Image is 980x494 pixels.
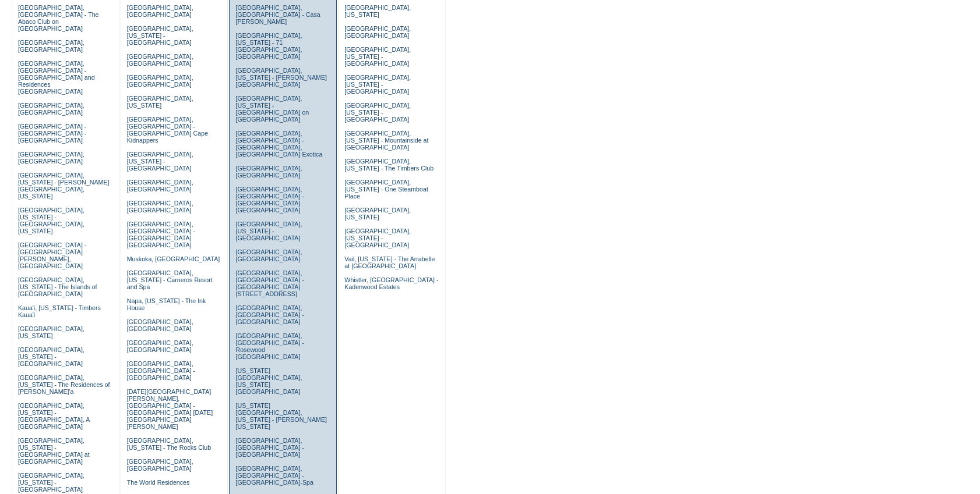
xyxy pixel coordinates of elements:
a: [GEOGRAPHIC_DATA], [GEOGRAPHIC_DATA] - Casa [PERSON_NAME] [235,4,320,25]
a: [GEOGRAPHIC_DATA], [GEOGRAPHIC_DATA] - [GEOGRAPHIC_DATA] [GEOGRAPHIC_DATA] [127,221,195,248]
a: [GEOGRAPHIC_DATA], [GEOGRAPHIC_DATA] - [GEOGRAPHIC_DATA]-Spa [235,465,313,486]
a: [GEOGRAPHIC_DATA], [GEOGRAPHIC_DATA] [18,102,84,116]
a: [GEOGRAPHIC_DATA], [GEOGRAPHIC_DATA] - [GEOGRAPHIC_DATA] Cape Kidnappers [127,116,208,144]
a: [GEOGRAPHIC_DATA], [US_STATE] [344,207,411,221]
a: [GEOGRAPHIC_DATA], [GEOGRAPHIC_DATA] - [GEOGRAPHIC_DATA] [235,437,304,458]
a: [US_STATE][GEOGRAPHIC_DATA], [US_STATE] - [PERSON_NAME] [US_STATE] [235,402,327,430]
a: [GEOGRAPHIC_DATA], [GEOGRAPHIC_DATA] - Rosewood [GEOGRAPHIC_DATA] [235,332,304,360]
a: Vail, [US_STATE] - The Arrabelle at [GEOGRAPHIC_DATA] [344,255,435,269]
a: [GEOGRAPHIC_DATA], [GEOGRAPHIC_DATA] [235,248,302,262]
a: [GEOGRAPHIC_DATA], [GEOGRAPHIC_DATA] - [GEOGRAPHIC_DATA], [GEOGRAPHIC_DATA] Exotica [235,130,322,158]
a: [GEOGRAPHIC_DATA], [US_STATE] - [GEOGRAPHIC_DATA] [127,25,193,46]
a: [GEOGRAPHIC_DATA], [US_STATE] - The Islands of [GEOGRAPHIC_DATA] [18,276,97,297]
a: [GEOGRAPHIC_DATA], [GEOGRAPHIC_DATA] [127,74,193,88]
a: [GEOGRAPHIC_DATA], [GEOGRAPHIC_DATA] [18,151,84,165]
a: [GEOGRAPHIC_DATA], [US_STATE] - [GEOGRAPHIC_DATA] [235,221,302,241]
a: [GEOGRAPHIC_DATA], [US_STATE] - [GEOGRAPHIC_DATA], [US_STATE] [18,207,84,234]
a: [GEOGRAPHIC_DATA], [US_STATE] - [PERSON_NAME][GEOGRAPHIC_DATA], [US_STATE] [18,172,110,200]
a: [GEOGRAPHIC_DATA], [US_STATE] [18,325,84,339]
a: [GEOGRAPHIC_DATA], [GEOGRAPHIC_DATA] - [GEOGRAPHIC_DATA] [127,360,195,381]
a: [DATE][GEOGRAPHIC_DATA][PERSON_NAME], [GEOGRAPHIC_DATA] - [GEOGRAPHIC_DATA] [DATE][GEOGRAPHIC_DAT... [127,388,213,430]
a: [GEOGRAPHIC_DATA], [GEOGRAPHIC_DATA] [127,53,193,67]
a: [GEOGRAPHIC_DATA], [US_STATE] - The Residences of [PERSON_NAME]'a [18,374,110,395]
a: [GEOGRAPHIC_DATA] - [GEOGRAPHIC_DATA] - [GEOGRAPHIC_DATA] [18,123,86,144]
a: [GEOGRAPHIC_DATA], [US_STATE] - [GEOGRAPHIC_DATA] [18,346,84,367]
a: [GEOGRAPHIC_DATA], [US_STATE] - [GEOGRAPHIC_DATA] [18,472,84,493]
a: [GEOGRAPHIC_DATA], [GEOGRAPHIC_DATA] - The Abaco Club on [GEOGRAPHIC_DATA] [18,4,99,32]
a: [GEOGRAPHIC_DATA], [US_STATE] - [GEOGRAPHIC_DATA] at [GEOGRAPHIC_DATA] [18,437,90,465]
a: [GEOGRAPHIC_DATA], [US_STATE] - 71 [GEOGRAPHIC_DATA], [GEOGRAPHIC_DATA] [235,32,302,60]
a: [US_STATE][GEOGRAPHIC_DATA], [US_STATE][GEOGRAPHIC_DATA] [235,367,302,395]
a: [GEOGRAPHIC_DATA], [GEOGRAPHIC_DATA] - [GEOGRAPHIC_DATA][STREET_ADDRESS] [235,269,304,297]
a: [GEOGRAPHIC_DATA], [GEOGRAPHIC_DATA] [127,4,193,18]
a: [GEOGRAPHIC_DATA], [GEOGRAPHIC_DATA] [18,39,84,53]
a: [GEOGRAPHIC_DATA], [US_STATE] - [GEOGRAPHIC_DATA] [344,102,411,123]
a: [GEOGRAPHIC_DATA], [US_STATE] - Mountainside at [GEOGRAPHIC_DATA] [344,130,428,151]
a: [GEOGRAPHIC_DATA], [US_STATE] [127,95,193,109]
a: [GEOGRAPHIC_DATA], [GEOGRAPHIC_DATA] [127,179,193,193]
a: [GEOGRAPHIC_DATA], [GEOGRAPHIC_DATA] [235,165,302,179]
a: [GEOGRAPHIC_DATA], [US_STATE] - [GEOGRAPHIC_DATA] [344,228,411,248]
a: [GEOGRAPHIC_DATA], [US_STATE] [344,4,411,18]
a: Kaua'i, [US_STATE] - Timbers Kaua'i [18,304,101,318]
a: Napa, [US_STATE] - The Ink House [127,297,206,311]
a: [GEOGRAPHIC_DATA], [GEOGRAPHIC_DATA] - [GEOGRAPHIC_DATA] [235,304,304,325]
a: [GEOGRAPHIC_DATA], [GEOGRAPHIC_DATA] [127,339,193,353]
a: [GEOGRAPHIC_DATA], [GEOGRAPHIC_DATA] [344,25,411,39]
a: [GEOGRAPHIC_DATA], [GEOGRAPHIC_DATA] [127,458,193,472]
a: [GEOGRAPHIC_DATA], [GEOGRAPHIC_DATA] [127,200,193,214]
a: [GEOGRAPHIC_DATA], [US_STATE] - [GEOGRAPHIC_DATA] [344,46,411,67]
a: [GEOGRAPHIC_DATA], [US_STATE] - One Steamboat Place [344,179,428,200]
a: Muskoka, [GEOGRAPHIC_DATA] [127,255,220,262]
a: [GEOGRAPHIC_DATA], [US_STATE] - [GEOGRAPHIC_DATA], A [GEOGRAPHIC_DATA] [18,402,90,430]
a: The World Residences [127,479,190,486]
a: [GEOGRAPHIC_DATA], [US_STATE] - [PERSON_NAME][GEOGRAPHIC_DATA] [235,67,327,88]
a: [GEOGRAPHIC_DATA] - [GEOGRAPHIC_DATA][PERSON_NAME], [GEOGRAPHIC_DATA] [18,241,86,269]
a: [GEOGRAPHIC_DATA], [US_STATE] - The Rocks Club [127,437,211,451]
a: [GEOGRAPHIC_DATA], [US_STATE] - [GEOGRAPHIC_DATA] on [GEOGRAPHIC_DATA] [235,95,309,123]
a: [GEOGRAPHIC_DATA], [GEOGRAPHIC_DATA] [127,318,193,332]
a: [GEOGRAPHIC_DATA], [GEOGRAPHIC_DATA] - [GEOGRAPHIC_DATA] and Residences [GEOGRAPHIC_DATA] [18,60,95,95]
a: Whistler, [GEOGRAPHIC_DATA] - Kadenwood Estates [344,276,438,290]
a: [GEOGRAPHIC_DATA], [US_STATE] - The Timbers Club [344,158,433,172]
a: [GEOGRAPHIC_DATA], [US_STATE] - Carneros Resort and Spa [127,269,213,290]
a: [GEOGRAPHIC_DATA], [GEOGRAPHIC_DATA] - [GEOGRAPHIC_DATA] [GEOGRAPHIC_DATA] [235,186,304,214]
a: [GEOGRAPHIC_DATA], [US_STATE] - [GEOGRAPHIC_DATA] [344,74,411,95]
a: [GEOGRAPHIC_DATA], [US_STATE] - [GEOGRAPHIC_DATA] [127,151,193,172]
